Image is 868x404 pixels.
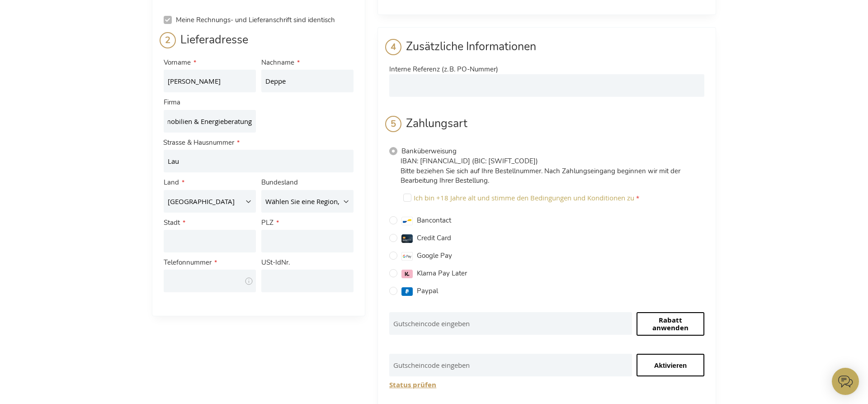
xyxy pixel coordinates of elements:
span: USt-IdNr. [261,258,290,267]
span: PLZ [261,218,274,227]
div: Zusätzliche Informationen [389,39,704,62]
iframe: belco-activator-frame [832,368,859,395]
span: Paypal [417,286,438,295]
div: Lieferadresse [164,32,354,55]
span: Ich bin +18 Jahre alt und stimme den Bedingungen und Konditionen zu [414,193,634,202]
p: IBAN: [FINANCIAL_ID] (BIC: [SWIFT_CODE]) Bitte beziehen Sie sich auf Ihre Bestellnummer. Nach Zah... [401,157,704,185]
span: Nachname [261,58,294,67]
input: Gutscheincode eingeben [389,312,632,335]
span: Klarna Pay Later [417,269,467,278]
input: Aktivieren [637,354,704,376]
span: Firma [164,98,180,107]
span: Banküberweisung [401,147,457,156]
span: Google Pay [417,251,452,260]
button: Status prüfen [389,381,436,389]
img: paypal.svg [401,287,413,296]
img: bancontact.svg [401,217,413,225]
img: creditcard.svg [401,234,413,243]
img: googlepay.svg [401,252,413,261]
span: Telefonnummer [164,258,212,267]
div: Zahlungsart [389,116,704,139]
span: Stadt [164,218,180,227]
span: Interne Referenz (z. B. PO-Nummer) [389,65,498,74]
span: Land [164,178,179,187]
span: Rabatt anwenden [652,315,689,333]
span: Meine Rechnungs- und Lieferanschrift sind identisch [176,15,335,24]
span: Bancontact [417,216,451,225]
span: Credit Card [417,233,451,242]
img: klarnapaylater.svg [401,270,413,278]
span: Bundesland [261,178,298,187]
span: Vorname [164,58,191,67]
